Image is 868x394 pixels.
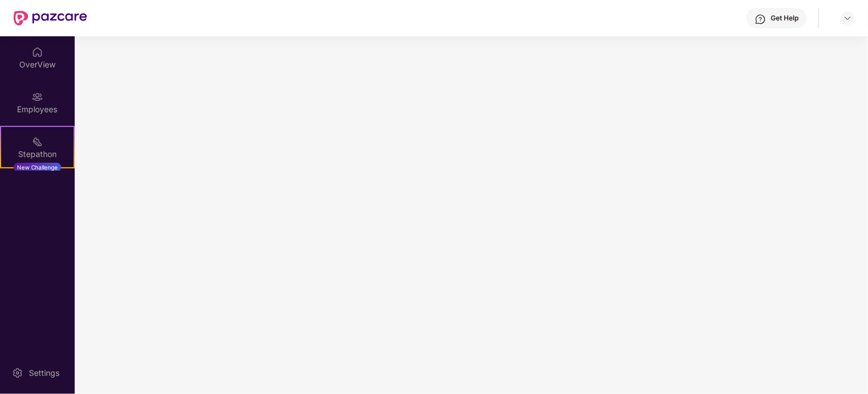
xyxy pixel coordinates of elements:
[32,136,43,147] img: svg+xml;base64,PHN2ZyB4bWxucz0iaHR0cDovL3d3dy53My5vcmcvMjAwMC9zdmciIHdpZHRoPSIyMSIgaGVpZ2h0PSIyMC...
[1,149,74,160] div: Stepathon
[14,163,61,172] div: New Challenge
[32,46,43,58] img: svg+xml;base64,PHN2ZyBpZD0iSG9tZSIgeG1sbnM9Imh0dHA6Ly93d3cudzMub3JnLzIwMDAvc3ZnIiB3aWR0aD0iMjAiIG...
[843,14,852,23] img: svg+xml;base64,PHN2ZyBpZD0iRHJvcGRvd24tMzJ4MzIiIHhtbG5zPSJodHRwOi8vd3d3LnczLm9yZy8yMDAwL3N2ZyIgd2...
[12,367,23,379] img: svg+xml;base64,PHN2ZyBpZD0iU2V0dGluZy0yMHgyMCIgeG1sbnM9Imh0dHA6Ly93d3cudzMub3JnLzIwMDAvc3ZnIiB3aW...
[25,367,63,379] div: Settings
[755,14,766,25] img: svg+xml;base64,PHN2ZyBpZD0iSGVscC0zMngzMiIgeG1sbnM9Imh0dHA6Ly93d3cudzMub3JnLzIwMDAvc3ZnIiB3aWR0aD...
[14,11,87,26] img: New Pazcare Logo
[771,14,798,23] div: Get Help
[32,91,43,103] img: svg+xml;base64,PHN2ZyBpZD0iRW1wbG95ZWVzIiB4bWxucz0iaHR0cDovL3d3dy53My5vcmcvMjAwMC9zdmciIHdpZHRoPS...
